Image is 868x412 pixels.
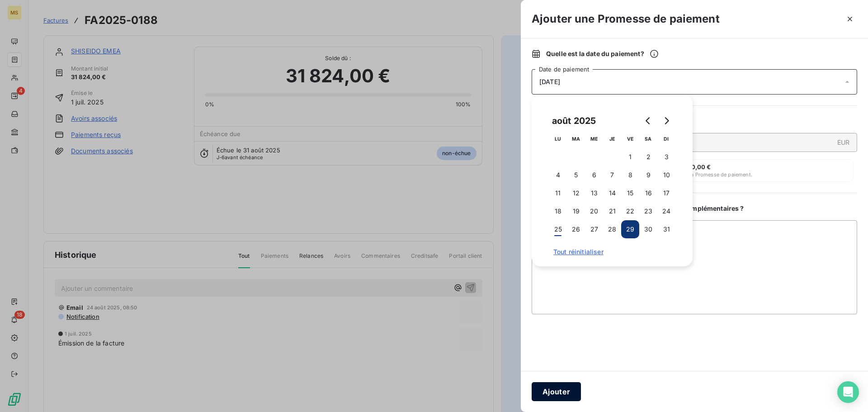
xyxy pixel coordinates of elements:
[639,130,657,148] th: samedi
[567,202,585,220] button: 19
[567,130,585,148] th: mardi
[567,184,585,202] button: 12
[546,49,659,58] span: Quelle est la date du paiement ?
[567,220,585,238] button: 26
[657,130,675,148] th: dimanche
[639,148,657,166] button: 2
[657,202,675,220] button: 24
[549,220,567,238] button: 25
[567,166,585,184] button: 5
[585,130,603,148] th: mercredi
[657,148,675,166] button: 3
[657,184,675,202] button: 17
[532,382,581,401] button: Ajouter
[549,114,599,128] div: août 2025
[639,166,657,184] button: 9
[585,184,603,202] button: 13
[621,166,639,184] button: 8
[549,202,567,220] button: 18
[532,11,720,27] h3: Ajouter une Promesse de paiement
[539,78,560,85] span: [DATE]
[621,184,639,202] button: 15
[603,130,621,148] th: jeudi
[603,202,621,220] button: 21
[549,166,567,184] button: 4
[837,381,859,403] div: Open Intercom Messenger
[621,148,639,166] button: 1
[603,220,621,238] button: 28
[585,220,603,238] button: 27
[621,202,639,220] button: 22
[621,220,639,238] button: 29
[691,163,711,170] span: 0,00 €
[657,166,675,184] button: 10
[549,130,567,148] th: lundi
[553,248,671,256] span: Tout réinitialiser
[621,130,639,148] th: vendredi
[657,112,675,130] button: Go to next month
[657,220,675,238] button: 31
[549,184,567,202] button: 11
[639,184,657,202] button: 16
[639,220,657,238] button: 30
[585,202,603,220] button: 20
[585,166,603,184] button: 6
[603,184,621,202] button: 14
[639,202,657,220] button: 23
[639,112,657,130] button: Go to previous month
[603,166,621,184] button: 7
